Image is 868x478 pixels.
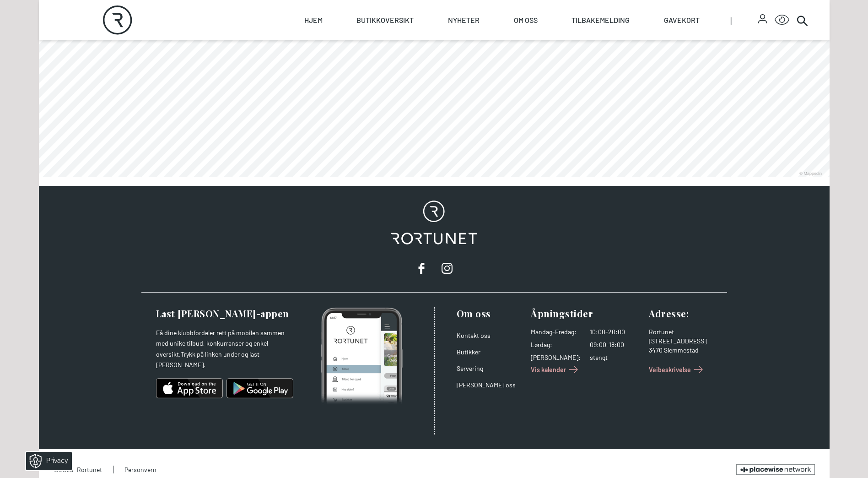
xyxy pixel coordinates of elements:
dd: 10:00-20:00 [590,327,642,337]
a: Veibeskrivelse [649,362,706,377]
a: Kontakt oss [457,331,491,339]
span: Veibeskrivelse [649,365,691,375]
dt: [PERSON_NAME] : [531,353,581,362]
dd: 09:00-18:00 [590,340,642,349]
h3: Om oss [457,307,524,320]
span: Slemmestad [664,346,699,354]
a: Servering [457,364,483,372]
img: ios [156,377,223,399]
div: Rortunet [649,327,716,337]
dt: Lørdag : [531,340,581,349]
iframe: Manage Preferences [9,449,84,473]
img: android [226,377,293,399]
button: Open Accessibility Menu [775,13,789,27]
img: Photo of mobile app home screen [321,307,403,405]
a: Brought to you by the Placewise Network [736,464,815,475]
h3: Åpningstider [531,307,642,320]
a: instagram [438,259,456,277]
a: Vis kalender [531,362,581,377]
a: facebook [412,259,431,277]
div: © Mappedin [760,202,783,207]
a: Butikker [457,348,480,356]
span: 3470 [649,346,663,354]
span: Vis kalender [531,365,566,375]
a: [PERSON_NAME] oss [457,381,516,389]
a: Personvern [113,466,156,473]
div: [STREET_ADDRESS] [649,337,716,346]
p: Få dine klubbfordeler rett på mobilen sammen med unike tilbud, konkurranser og enkel oversikt.Try... [156,327,293,370]
h3: Adresse : [649,307,716,320]
details: Attribution [758,201,791,208]
dt: Mandag - Fredag : [531,327,581,337]
dd: stengt [590,353,642,362]
h3: Last [PERSON_NAME]-appen [156,307,293,320]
